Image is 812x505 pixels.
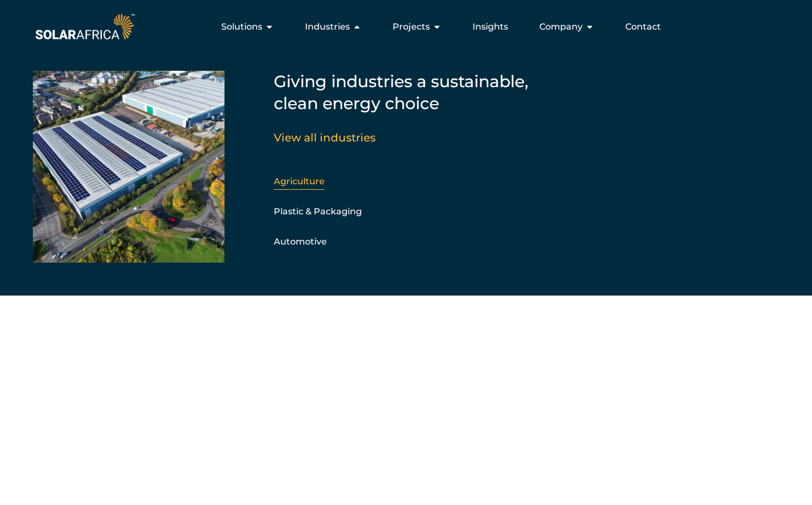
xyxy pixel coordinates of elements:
a: I want to control my power [519,295,733,331]
a: View all industries [274,131,376,144]
span: I want to control my power [562,309,682,317]
span: I want cheaper electricity [117,309,229,317]
nav: Menu [137,16,670,38]
a: Agriculture [274,176,325,186]
span: Projects [393,20,430,33]
span: Company [539,20,583,33]
a: I want to go green [295,295,508,331]
h5: Giving industries a sustainable, clean energy choice [274,71,548,115]
h5: SolarAfrica is proudly affiliated with [32,438,811,445]
a: Insights [473,20,508,33]
span: Industries [305,20,350,33]
a: Automotive [274,236,327,247]
a: I want cheaper electricity [70,295,284,331]
a: Plastic & Packaging [274,206,362,217]
span: Solutions [221,20,262,33]
a: Contact [625,20,661,33]
span: I want to go green [356,309,439,317]
div: Menu Toggle [137,16,670,38]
